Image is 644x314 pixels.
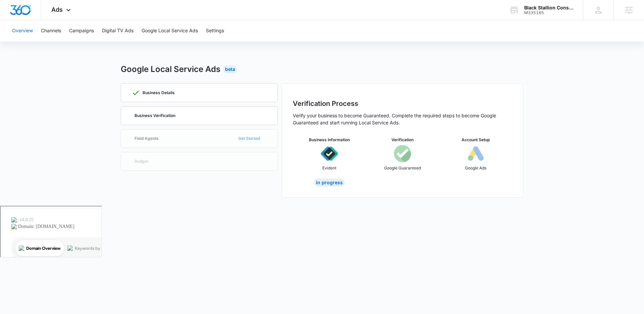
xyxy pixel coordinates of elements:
[322,165,336,171] p: Evident
[11,11,16,16] img: logo_orange.svg
[74,40,113,44] div: Keywords by Traffic
[143,91,175,95] p: Business Details
[25,40,60,44] div: Domain Overview
[314,179,345,187] div: In Progress
[384,165,421,171] p: Google Guaranteed
[41,20,61,42] button: Channels
[102,20,133,42] button: Digital TV Ads
[394,145,411,162] img: icon-googleGuaranteed.svg
[293,112,512,126] p: Verify your business to become Guaranteed. Complete the required steps to become Google Guarantee...
[462,137,490,143] h3: Account Setup
[321,145,338,162] img: icon-evident.svg
[11,17,16,23] img: website_grey.svg
[467,145,484,162] img: icon-googleAds-b.svg
[19,11,33,16] div: v 4.0.25
[524,10,573,15] div: account id
[121,63,220,75] h2: Google Local Service Ads
[67,39,72,44] img: tab_keywords_by_traffic_grey.svg
[121,106,278,125] a: Business Verification
[142,20,198,42] button: Google Local Service Ads
[121,83,278,102] a: Business Details
[524,5,573,10] div: account name
[17,17,74,23] div: Domain: [DOMAIN_NAME]
[51,6,63,13] span: Ads
[391,137,414,143] h3: Verification
[309,137,350,143] h3: Business Information
[18,39,23,44] img: tab_domain_overview_orange.svg
[135,114,175,118] p: Business Verification
[293,99,512,109] h2: Verification Process
[223,65,237,73] div: Beta
[12,20,33,42] button: Overview
[69,20,94,42] button: Campaigns
[206,20,224,42] button: Settings
[465,165,486,171] p: Google Ads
